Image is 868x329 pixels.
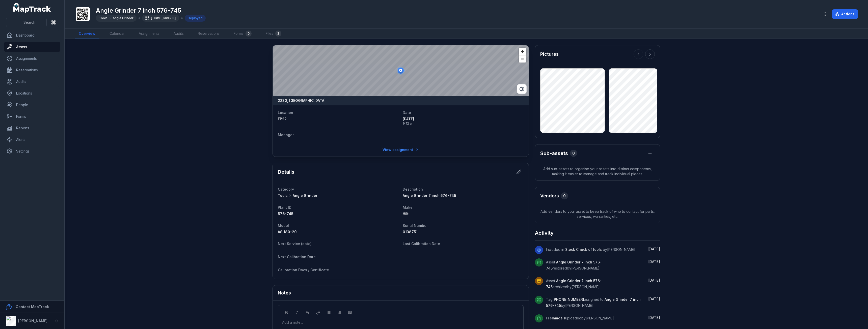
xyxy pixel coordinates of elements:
button: Zoom in [519,48,526,55]
div: Deployed [185,15,206,22]
span: [DATE] [648,278,660,282]
a: Settings [4,146,60,156]
span: Search [23,20,35,25]
span: 576-745 [278,212,293,216]
h3: Vendors [540,192,559,199]
a: People [4,100,60,110]
a: Reports [4,123,60,133]
a: Forms0 [230,28,256,39]
span: Description [403,187,423,191]
a: Audits [4,77,60,87]
h1: Angle Grinder 7 inch 576-745 [96,7,206,15]
a: FP22 [278,116,399,122]
button: Search [6,18,47,27]
span: Tools [278,193,288,198]
span: Angle Grinder [293,193,317,198]
span: File uploaded by [PERSON_NAME] [546,316,614,320]
button: Zoom out [519,55,526,63]
span: Image 1 [552,316,565,320]
a: Alerts [4,135,60,145]
a: Locations [4,88,60,98]
span: [PHONE_NUMBER] [553,297,584,302]
div: 0 [570,150,577,157]
h2: Activity [535,229,554,236]
span: [DATE] [648,297,660,301]
a: Assets [4,42,60,52]
span: Calibration Docs / Certificate [278,268,329,272]
a: Overview [75,28,99,39]
time: 2/18/2025, 9:12:45 AM [403,116,524,126]
span: Angle Grinder 7 inch 576-745 [546,279,602,289]
a: Calendar [105,28,129,39]
a: Assignments [4,53,60,64]
span: Hilti [403,212,410,216]
a: Stock Check of tools [565,247,602,252]
div: 0 [246,31,252,37]
a: Dashboard [4,30,60,40]
a: Reservations [194,28,224,39]
time: 2/18/2025, 10:09:23 AM [648,315,660,320]
div: 2 [275,31,281,37]
span: Next Service (date) [278,242,312,246]
span: Serial Number [403,223,428,228]
h3: Notes [278,289,291,296]
time: 2/18/2025, 10:09:42 AM [648,297,660,301]
div: [PHONE_NUMBER] [142,15,179,22]
span: Add sub-assets to organise your assets into distinct components, making it easier to manage and t... [535,162,660,181]
span: Next Calibration Date [278,255,316,259]
button: Switch to Satellite View [517,84,527,94]
span: 9:12 am [403,122,524,126]
h2: Sub-assets [540,150,568,157]
time: 3/25/2025, 1:22:30 PM [648,259,660,264]
span: Tag assigned to by [PERSON_NAME] [546,297,641,308]
span: Angle Grinder 7 inch 576-745 [546,260,602,270]
h3: Pictures [540,51,559,58]
span: Category [278,187,294,191]
span: [DATE] [403,116,524,122]
span: Make [403,205,413,210]
span: Plant ID [278,205,291,210]
a: Forms [4,111,60,122]
span: Asset archived by [PERSON_NAME] [546,279,602,289]
a: Files2 [262,28,285,39]
span: Add vendors to your asset to keep track of who to contact for parts, services, warranties, etc. [535,205,660,223]
a: View assignment [379,145,422,155]
span: Tools [99,16,107,20]
span: Angle Grinder [113,16,133,20]
button: Actions [832,9,858,19]
span: [DATE] [648,315,660,320]
span: Location [278,110,293,115]
a: Assignments [135,28,164,39]
h2: Details [278,168,294,175]
span: Last Calibration Date [403,242,440,246]
span: [DATE] [648,247,660,251]
div: 0 [561,192,568,199]
a: Audits [170,28,188,39]
span: [DATE] [648,259,660,264]
a: Reservations [4,65,60,75]
span: AG 180-20 [278,230,297,234]
span: Asset restored by [PERSON_NAME] [546,260,602,270]
strong: 2230, [GEOGRAPHIC_DATA] [278,98,325,103]
span: Model [278,223,289,228]
time: 9/1/2025, 11:30:27 AM [648,247,660,251]
span: Included in by [PERSON_NAME] [546,247,635,252]
strong: Contact MapTrack [16,305,49,309]
canvas: Map [273,45,529,96]
strong: [PERSON_NAME] Group [18,319,60,323]
span: FP22 [278,117,287,121]
span: 0138751 [403,230,418,234]
span: Angle Grinder 7 inch 576-745 [403,193,456,198]
a: MapTrack [13,3,51,13]
time: 3/25/2025, 1:13:28 PM [648,278,660,282]
span: Manager [278,133,294,137]
span: Date [403,110,411,115]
